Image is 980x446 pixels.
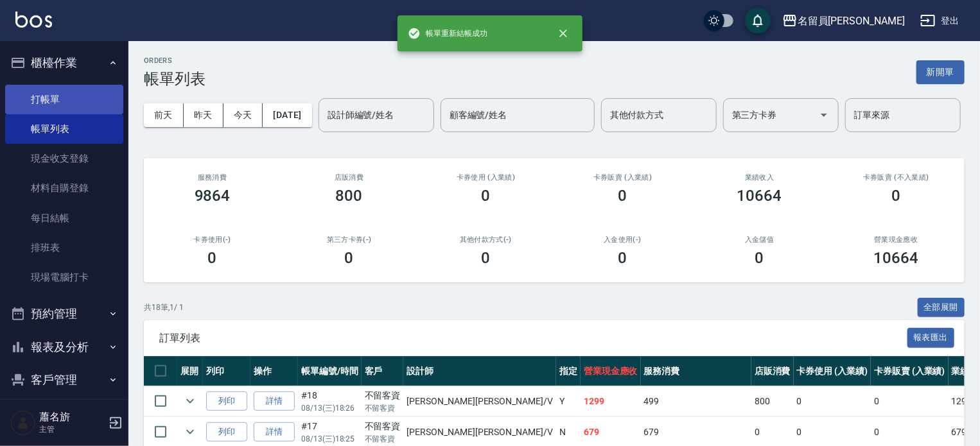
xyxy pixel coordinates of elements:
[223,103,263,127] button: 今天
[918,298,965,318] button: 全部展開
[5,203,123,233] a: 每日結帳
[5,363,123,397] button: 客戶管理
[296,173,402,182] h2: 店販消費
[301,433,358,445] p: 08/13 (三) 18:25
[570,236,676,244] h2: 入金使用(-)
[737,187,782,205] h3: 10664
[296,236,402,244] h2: 第三方卡券(-)
[39,411,105,424] h5: 蕭名旂
[263,103,311,127] button: [DATE]
[365,402,401,414] p: 不留客資
[581,386,641,416] td: 1299
[345,249,354,267] h3: 0
[907,331,955,343] a: 報表匯出
[144,70,206,88] h3: 帳單列表
[794,356,871,386] th: 卡券使用 (入業績)
[556,356,581,386] th: 指定
[159,173,265,182] h3: 服務消費
[15,12,52,28] img: Logo
[433,236,539,244] h2: 其他付款方式(-)
[798,13,905,29] div: 名留員[PERSON_NAME]
[298,386,362,416] td: #18
[5,173,123,203] a: 材料自購登錄
[5,397,123,430] button: 員工及薪資
[365,389,401,402] div: 不留客資
[298,356,362,386] th: 帳單編號/時間
[745,8,771,33] button: save
[159,332,907,345] span: 訂單列表
[5,46,123,80] button: 櫃檯作業
[144,56,206,65] h2: ORDERS
[618,187,627,205] h3: 0
[203,356,250,386] th: 列印
[751,386,794,416] td: 800
[144,302,184,313] p: 共 18 筆, 1 / 1
[641,386,751,416] td: 499
[5,144,123,173] a: 現金收支登錄
[641,356,751,386] th: 服務消費
[250,356,298,386] th: 操作
[208,249,217,267] h3: 0
[843,236,949,244] h2: 營業現金應收
[915,9,965,33] button: 登出
[403,386,556,416] td: [PERSON_NAME][PERSON_NAME] /V
[254,422,295,442] a: 詳情
[874,249,919,267] h3: 10664
[482,249,491,267] h3: 0
[907,328,955,348] button: 報表匯出
[581,356,641,386] th: 營業現金應收
[403,356,556,386] th: 設計師
[5,114,123,144] a: 帳單列表
[433,173,539,182] h2: 卡券使用 (入業績)
[814,105,834,125] button: Open
[871,356,949,386] th: 卡券販賣 (入業績)
[871,386,949,416] td: 0
[706,173,812,182] h2: 業績收入
[618,249,627,267] h3: 0
[777,8,910,34] button: 名留員[PERSON_NAME]
[408,27,487,40] span: 帳單重新結帳成功
[892,187,901,205] h3: 0
[336,187,363,205] h3: 800
[177,356,203,386] th: 展開
[206,422,247,442] button: 列印
[706,236,812,244] h2: 入金儲值
[365,433,401,445] p: 不留客資
[180,422,200,442] button: expand row
[365,420,401,433] div: 不留客資
[159,236,265,244] h2: 卡券使用(-)
[843,173,949,182] h2: 卡券販賣 (不入業績)
[5,85,123,114] a: 打帳單
[254,391,295,411] a: 詳情
[5,297,123,330] button: 預約管理
[916,65,965,78] a: 新開單
[195,187,231,205] h3: 9864
[916,60,965,84] button: 新開單
[570,173,676,182] h2: 卡券販賣 (入業績)
[301,402,358,414] p: 08/13 (三) 18:26
[144,103,184,127] button: 前天
[5,262,123,292] a: 現場電腦打卡
[482,187,491,205] h3: 0
[39,424,105,435] p: 主管
[5,233,123,262] a: 排班表
[362,356,404,386] th: 客戶
[180,391,200,411] button: expand row
[794,386,871,416] td: 0
[206,391,247,411] button: 列印
[184,103,223,127] button: 昨天
[556,386,581,416] td: Y
[755,249,764,267] h3: 0
[549,19,577,47] button: close
[5,330,123,364] button: 報表及分析
[10,410,36,436] img: Person
[751,356,794,386] th: 店販消費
